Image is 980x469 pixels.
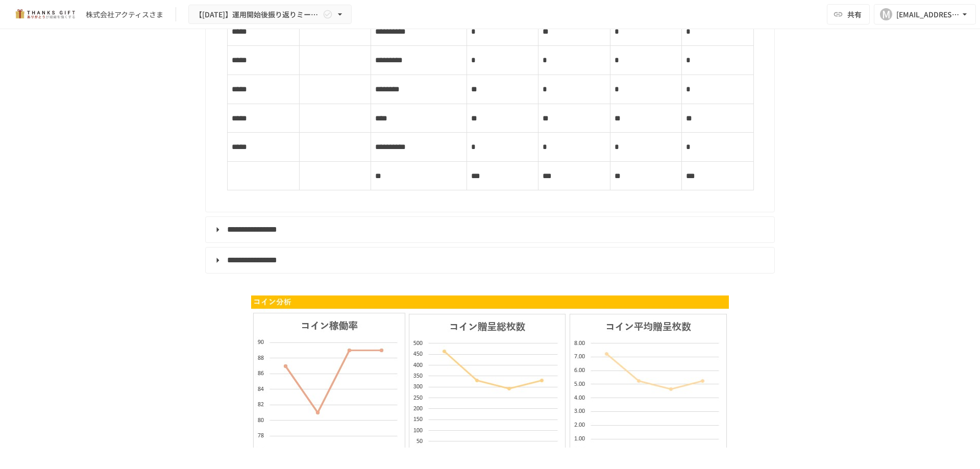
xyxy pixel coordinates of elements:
[195,8,321,21] span: 【[DATE]】運用開始後振り返りミーティング
[847,9,862,20] span: 共有
[188,5,352,24] button: 【[DATE]】運用開始後振り返りミーティング
[874,4,976,24] button: M[EMAIL_ADDRESS][PERSON_NAME][DOMAIN_NAME]
[12,6,78,22] img: mMP1OxWUAhQbsRWCurg7vIHe5HqDpP7qZo7fRoNLXQh
[896,8,960,21] div: [EMAIL_ADDRESS][PERSON_NAME][DOMAIN_NAME]
[827,4,870,24] button: 共有
[86,9,163,20] div: 株式会社アクティスさま
[880,8,892,20] div: M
